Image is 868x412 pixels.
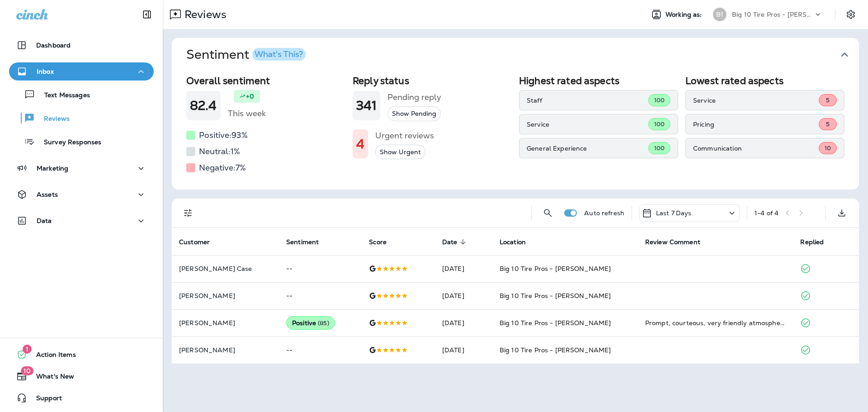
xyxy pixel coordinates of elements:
div: Prompt, courteous, very friendly atmosphere. [645,318,786,327]
span: Location [500,238,538,246]
span: 1 [23,345,32,354]
span: Support [27,394,62,405]
button: Show Urgent [375,145,425,160]
span: Big 10 Tire Pros - [PERSON_NAME] [500,265,611,273]
p: +0 [246,92,254,101]
button: Reviews [9,109,154,128]
h2: Reply status [353,75,512,86]
p: Survey Responses [35,138,101,147]
span: Replied [800,238,824,246]
span: Score [369,238,398,246]
button: What's This? [252,48,306,61]
button: Collapse Sidebar [134,5,160,24]
span: 5 [826,120,830,128]
span: 5 [826,96,830,104]
td: [DATE] [435,336,492,364]
h5: Pending reply [387,90,441,104]
span: Customer [179,238,222,246]
p: Reviews [181,8,226,21]
h1: Sentiment [186,47,306,62]
p: Last 7 Days [656,209,692,217]
button: Survey Responses [9,132,154,151]
span: ( 85 ) [318,319,329,327]
p: General Experience [527,145,648,152]
div: 1 - 4 of 4 [755,209,778,217]
div: B1 [713,8,726,21]
h1: 4 [356,137,364,152]
p: Text Messages [35,91,90,100]
span: Review Comment [645,238,712,246]
p: [PERSON_NAME] [179,292,272,299]
button: Filters [179,204,197,222]
h1: 341 [356,98,377,113]
p: Communication [693,145,819,152]
span: Sentiment [286,238,319,246]
span: 10 [21,366,33,375]
h5: Urgent reviews [375,128,434,143]
span: Date [442,238,458,246]
button: Search Reviews [539,204,557,222]
p: Assets [37,191,58,198]
span: Sentiment [286,238,330,246]
span: Location [500,238,526,246]
td: [DATE] [435,255,492,282]
button: Dashboard [9,36,154,54]
h5: Positive: 93 % [199,128,248,142]
p: Marketing [37,165,68,172]
span: Action Items [27,351,76,362]
p: Service [527,121,648,128]
p: Staff [527,97,648,104]
button: Assets [9,185,154,204]
p: Data [37,217,52,224]
p: Pricing [693,121,819,128]
h5: Negative: 7 % [199,161,246,175]
button: Marketing [9,159,154,177]
span: What's New [27,373,74,384]
span: Date [442,238,469,246]
span: 100 [654,144,665,152]
span: 100 [654,120,665,128]
button: Data [9,212,154,230]
span: Big 10 Tire Pros - [PERSON_NAME] [500,319,611,327]
button: Export as CSV [833,204,851,222]
div: What's This? [255,50,303,58]
button: Support [9,389,154,407]
p: [PERSON_NAME] [179,319,272,327]
span: Customer [179,238,210,246]
h1: 82.4 [190,98,217,113]
td: -- [279,336,362,364]
h2: Highest rated aspects [519,75,678,86]
h2: Lowest rated aspects [685,75,844,86]
span: 10 [825,144,831,152]
button: Inbox [9,62,154,81]
button: Show Pending [387,106,441,121]
p: Inbox [37,68,54,75]
td: -- [279,255,362,282]
h5: This week [228,106,266,121]
td: [DATE] [435,282,492,309]
td: -- [279,282,362,309]
p: Service [693,97,819,104]
span: Replied [800,238,835,246]
p: [PERSON_NAME] Case [179,265,272,272]
div: Positive [286,316,335,330]
button: 1Action Items [9,346,154,364]
button: Settings [843,6,859,23]
p: [PERSON_NAME] [179,346,272,354]
p: Reviews [35,115,70,123]
h2: Overall sentiment [186,75,345,86]
div: SentimentWhat's This? [172,71,859,189]
button: SentimentWhat's This? [179,38,866,71]
p: Dashboard [36,42,71,49]
span: Score [369,238,387,246]
p: Big 10 Tire Pros - [PERSON_NAME] [732,11,813,18]
button: Text Messages [9,85,154,104]
span: 100 [654,96,665,104]
span: Big 10 Tire Pros - [PERSON_NAME] [500,292,611,300]
span: Working as: [665,11,704,19]
button: 10What's New [9,367,154,385]
span: Big 10 Tire Pros - [PERSON_NAME] [500,346,611,354]
span: Review Comment [645,238,700,246]
td: [DATE] [435,309,492,336]
p: Auto refresh [584,209,624,217]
